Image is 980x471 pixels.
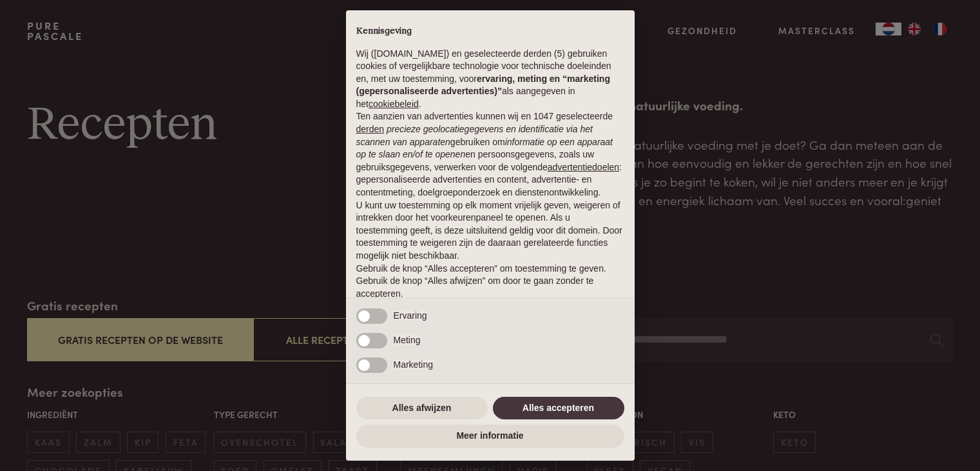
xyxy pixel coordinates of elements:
span: Marketing [394,359,433,370]
p: Gebruik de knop “Alles accepteren” om toestemming te geven. Gebruik de knop “Alles afwijzen” om d... [356,263,624,301]
em: informatie op een apparaat op te slaan en/of te openen [356,137,613,160]
button: advertentiedoelen [548,161,619,174]
span: Ervaring [394,310,427,321]
span: Meting [394,335,421,345]
p: Wij ([DOMAIN_NAME]) en geselecteerde derden (5) gebruiken cookies of vergelijkbare technologie vo... [356,48,624,111]
h2: Kennisgeving [356,26,624,37]
button: Meer informatie [356,425,624,448]
button: Alles afwijzen [356,397,488,420]
a: cookiebeleid [369,99,419,109]
em: precieze geolocatiegegevens en identificatie via het scannen van apparaten [356,124,593,147]
button: Alles accepteren [493,397,624,420]
p: Ten aanzien van advertenties kunnen wij en 1047 geselecteerde gebruiken om en persoonsgegevens, z... [356,110,624,199]
p: U kunt uw toestemming op elk moment vrijelijk geven, weigeren of intrekken door het voorkeurenpan... [356,199,624,263]
button: derden [356,123,385,136]
strong: ervaring, meting en “marketing (gepersonaliseerde advertenties)” [356,74,610,97]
